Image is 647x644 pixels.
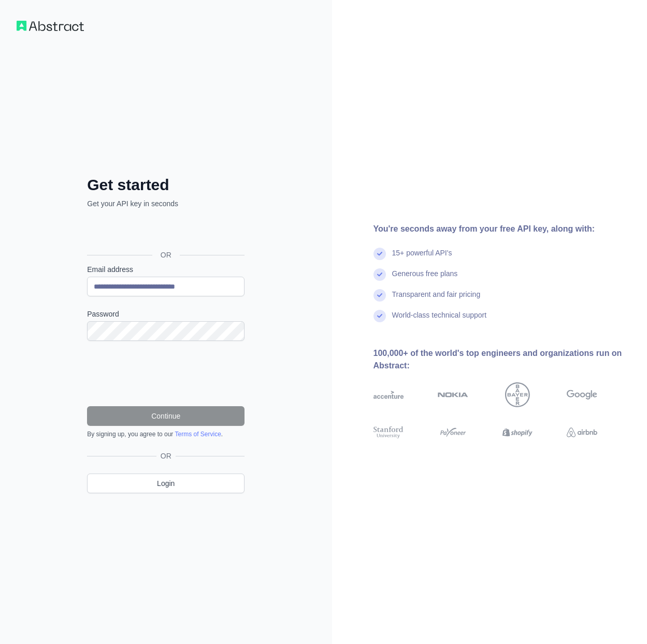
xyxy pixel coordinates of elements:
[438,382,468,407] img: nokia
[175,431,221,438] a: Terms of Service
[87,406,245,426] button: Continue
[373,289,386,302] img: check mark
[373,310,386,322] img: check mark
[373,248,386,260] img: check mark
[373,223,631,235] div: You're seconds away from your free API key, along with:
[567,425,597,440] img: airbnb
[87,309,245,319] label: Password
[502,425,533,440] img: shopify
[156,451,176,461] span: OR
[438,425,468,440] img: payoneer
[373,268,386,281] img: check mark
[567,382,597,407] img: google
[373,425,404,440] img: stanford university
[373,347,631,372] div: 100,000+ of the world's top engineers and organizations run on Abstract:
[87,430,245,438] div: By signing up, you agree to our .
[392,268,458,289] div: Generous free plans
[373,382,404,407] img: accenture
[87,198,245,209] p: Get your API key in seconds
[152,250,180,260] span: OR
[87,474,245,493] a: Login
[87,176,245,194] h2: Get started
[392,310,487,331] div: World-class technical support
[505,382,530,407] img: bayer
[17,21,84,31] img: Workflow
[82,220,248,243] iframe: Knop Inloggen met Google
[87,264,245,275] label: Email address
[392,248,452,268] div: 15+ powerful API's
[87,353,245,394] iframe: reCAPTCHA
[392,289,481,310] div: Transparent and fair pricing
